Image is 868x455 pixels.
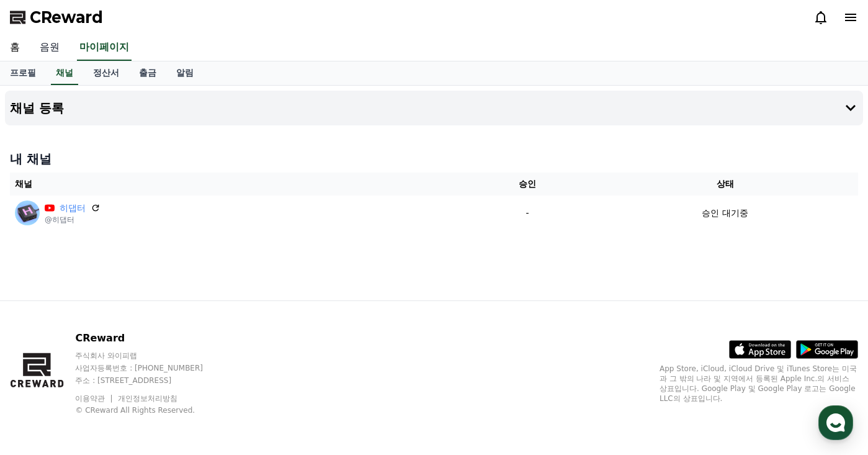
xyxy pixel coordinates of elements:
[166,61,204,85] a: 알림
[702,207,748,220] p: 승인 대기중
[192,371,207,381] span: 설정
[75,405,226,415] p: © CReward All Rights Reserved.
[4,352,82,383] a: 홈
[75,351,226,361] p: 주식회사 와이피랩
[83,61,129,85] a: 정산서
[82,352,160,383] a: 대화
[160,352,238,383] a: 설정
[129,61,166,85] a: 출금
[10,7,103,27] a: CReward
[10,150,858,168] h4: 내 채널
[51,61,78,85] a: 채널
[15,200,40,225] img: 히댑터
[660,364,858,403] p: App Store, iCloud, iCloud Drive 및 iTunes Store는 미국과 그 밖의 나라 및 지역에서 등록된 Apple Inc.의 서비스 상표입니다. Goo...
[468,207,588,220] p: -
[30,35,69,61] a: 음원
[10,173,463,196] th: 채널
[75,376,226,385] p: 주소 : [STREET_ADDRESS]
[77,35,132,61] a: 마이페이지
[592,173,858,196] th: 상태
[60,202,86,215] a: 히댑터
[5,91,863,125] button: 채널 등록
[39,371,47,381] span: 홈
[75,363,226,373] p: 사업자등록번호 : [PHONE_NUMBER]
[75,331,226,346] p: CReward
[75,394,114,403] a: 이용약관
[10,101,64,115] h4: 채널 등록
[114,371,128,381] span: 대화
[463,173,593,196] th: 승인
[30,7,103,27] span: CReward
[118,394,177,403] a: 개인정보처리방침
[45,215,101,225] p: @히댑터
